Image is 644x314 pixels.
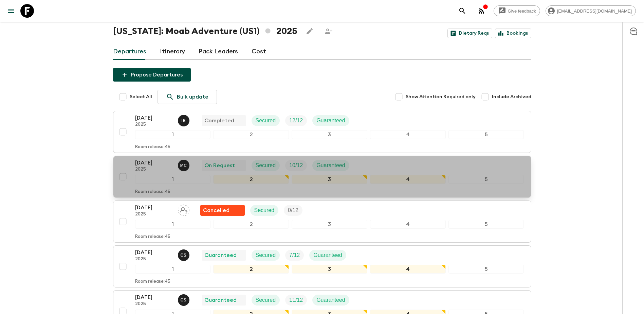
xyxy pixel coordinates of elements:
[313,251,342,259] p: Guaranteed
[254,206,275,214] p: Secured
[303,24,316,38] button: Edit this itinerary
[492,93,531,100] span: Include Archived
[553,8,636,14] span: [EMAIL_ADDRESS][DOMAIN_NAME]
[135,122,172,127] p: 2025
[504,8,540,14] span: Give feedback
[316,117,345,125] p: Guaranteed
[178,251,191,257] span: Charlie Santiago
[316,161,345,170] p: Guaranteed
[113,156,531,198] button: [DATE]2025Megan ChinworthOn RequestSecuredTrip FillGuaranteed12345Room release:45
[406,93,476,100] span: Show Attention Required only
[135,248,172,257] p: [DATE]
[113,24,297,38] h1: [US_STATE]: Moab Adventure (US1) 2025
[204,161,235,170] p: On Request
[292,265,367,274] div: 3
[135,175,211,184] div: 1
[135,167,172,172] p: 2025
[178,117,191,122] span: Issam El-Hadri
[113,200,531,243] button: [DATE]2025Assign pack leaderFlash Pack cancellationSecuredTrip Fill12345Room release:45
[160,43,185,60] a: Itinerary
[213,130,289,139] div: 2
[178,207,189,212] span: Assign pack leader
[448,265,524,274] div: 5
[178,294,191,306] button: CS
[113,68,191,82] button: Propose Departures
[181,252,187,258] p: C S
[495,29,531,38] a: Bookings
[285,160,307,171] div: Trip Fill
[178,249,191,261] button: CS
[204,296,237,304] p: Guaranteed
[448,130,524,139] div: 5
[448,220,524,229] div: 5
[256,251,276,259] p: Secured
[135,279,170,284] p: Room release: 45
[289,296,303,304] p: 11 / 12
[199,43,238,60] a: Pack Leaders
[370,265,446,274] div: 4
[213,175,289,184] div: 2
[370,175,446,184] div: 4
[203,206,229,214] p: Cancelled
[546,5,636,16] div: [EMAIL_ADDRESS][DOMAIN_NAME]
[135,265,211,274] div: 1
[292,220,367,229] div: 3
[135,257,172,262] p: 2025
[135,212,172,217] p: 2025
[250,205,279,216] div: Secured
[204,251,237,259] p: Guaranteed
[135,220,211,229] div: 1
[289,161,303,170] p: 10 / 12
[292,175,367,184] div: 3
[292,130,367,139] div: 3
[448,175,524,184] div: 5
[284,205,302,216] div: Trip Fill
[135,301,172,307] p: 2025
[213,265,289,274] div: 2
[178,162,191,167] span: Megan Chinworth
[135,234,170,240] p: Room release: 45
[135,204,172,212] p: [DATE]
[256,296,276,304] p: Secured
[494,5,540,16] a: Give feedback
[113,43,146,60] a: Departures
[252,295,280,306] div: Secured
[178,296,191,302] span: Charlie Santiago
[135,159,172,167] p: [DATE]
[158,90,217,104] a: Bulk update
[456,4,469,18] button: search adventures
[447,29,492,38] a: Dietary Reqs
[135,114,172,122] p: [DATE]
[252,43,266,60] a: Cost
[204,117,234,125] p: Completed
[130,93,152,100] span: Select All
[4,4,18,18] button: menu
[181,297,187,303] p: C S
[135,144,170,150] p: Room release: 45
[289,251,300,259] p: 7 / 12
[135,189,170,195] p: Room release: 45
[178,160,191,171] button: MC
[113,245,531,287] button: [DATE]2025Charlie SantiagoGuaranteedSecuredTrip FillGuaranteed12345Room release:45
[370,130,446,139] div: 4
[113,111,531,153] button: [DATE]2025Issam El-HadriCompletedSecuredTrip FillGuaranteed12345Room release:45
[285,295,307,306] div: Trip Fill
[285,115,307,126] div: Trip Fill
[256,161,276,170] p: Secured
[252,160,280,171] div: Secured
[288,206,298,214] p: 0 / 12
[322,24,335,38] span: Share this itinerary
[135,293,172,301] p: [DATE]
[289,117,303,125] p: 12 / 12
[256,117,276,125] p: Secured
[252,115,280,126] div: Secured
[285,250,304,261] div: Trip Fill
[370,220,446,229] div: 4
[200,205,245,216] div: Flash Pack cancellation
[135,130,211,139] div: 1
[177,93,208,101] p: Bulk update
[180,163,187,168] p: M C
[316,296,345,304] p: Guaranteed
[213,220,289,229] div: 2
[252,250,280,261] div: Secured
